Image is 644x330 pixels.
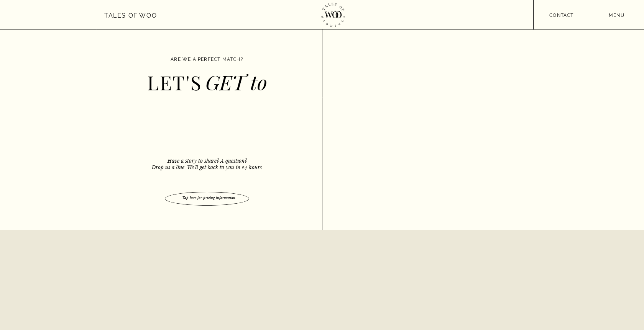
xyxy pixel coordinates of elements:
[104,10,157,19] a: Tales of Woo
[173,195,245,201] a: Tap here for pricing information
[92,56,322,62] h1: Are we a perfect match?
[151,158,263,173] h2: Have a story to share? A question? Drop us a line. We’ll get back to you in 24 hours.
[534,11,590,17] a: contact
[147,71,222,91] h3: LET'S
[589,11,644,17] a: menu
[192,70,267,90] h3: GET to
